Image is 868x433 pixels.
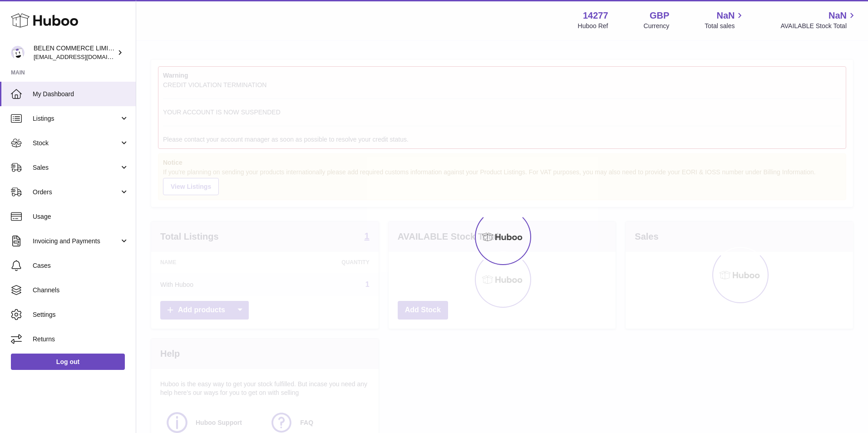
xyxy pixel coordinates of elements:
[829,10,847,22] span: NaN
[33,310,129,319] span: Settings
[583,10,608,22] strong: 14277
[33,212,129,221] span: Usage
[33,237,119,246] span: Invoicing and Payments
[650,10,669,22] strong: GBP
[33,139,119,148] span: Stock
[33,188,119,197] span: Orders
[705,22,745,30] span: Total sales
[33,286,129,295] span: Channels
[33,90,129,98] span: My Dashboard
[644,22,670,30] div: Currency
[34,44,115,61] div: BELEN COMMERCE LIMITED
[33,261,129,270] span: Cases
[780,22,857,30] span: AVAILABLE Stock Total
[11,354,125,370] a: Log out
[705,10,745,30] a: NaN Total sales
[780,10,857,30] a: NaN AVAILABLE Stock Total
[33,335,129,344] span: Returns
[716,10,735,22] span: NaN
[33,114,119,123] span: Listings
[578,22,608,30] div: Huboo Ref
[11,46,25,59] img: internalAdmin-14277@internal.huboo.com
[34,53,133,60] span: [EMAIL_ADDRESS][DOMAIN_NAME]
[33,163,119,172] span: Sales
